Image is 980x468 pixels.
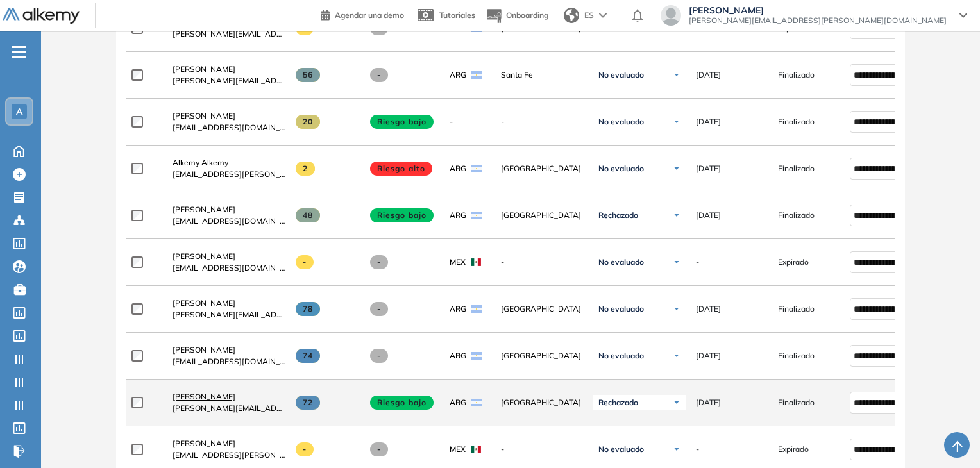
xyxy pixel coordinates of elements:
[296,68,321,82] span: 56
[173,345,235,355] span: [PERSON_NAME]
[370,162,433,176] span: Riesgo alto
[501,69,583,81] span: Santa Fe
[501,397,583,408] span: [GEOGRAPHIC_DATA]
[584,10,594,21] span: ES
[173,251,285,262] a: [PERSON_NAME]
[778,350,815,362] span: Finalizado
[12,51,26,53] i: -
[173,111,235,121] span: [PERSON_NAME]
[673,399,680,406] img: Ícono de flecha
[450,69,466,81] span: ARG
[335,10,404,20] span: Agendar una demo
[778,303,815,315] span: Finalizado
[696,210,721,221] span: [DATE]
[598,210,638,221] span: Rechazado
[501,163,583,174] span: [GEOGRAPHIC_DATA]
[450,163,466,174] span: ARG
[450,116,453,128] span: -
[450,303,466,315] span: ARG
[173,439,235,448] span: [PERSON_NAME]
[501,444,583,455] span: -
[471,399,482,406] img: ARG
[696,163,721,174] span: [DATE]
[173,64,235,74] span: [PERSON_NAME]
[370,396,434,410] span: Riesgo bajo
[173,391,285,403] a: [PERSON_NAME]
[173,122,285,133] span: [EMAIL_ADDRESS][DOMAIN_NAME]
[173,262,285,274] span: [EMAIL_ADDRESS][DOMAIN_NAME]
[471,305,482,313] img: ARG
[778,397,815,408] span: Finalizado
[173,75,285,87] span: [PERSON_NAME][EMAIL_ADDRESS][PERSON_NAME][DOMAIN_NAME]
[471,258,481,266] img: MEX
[173,63,285,75] a: [PERSON_NAME]
[673,165,680,172] img: Ícono de flecha
[173,297,285,309] a: [PERSON_NAME]
[173,344,285,356] a: [PERSON_NAME]
[370,255,389,269] span: -
[501,210,583,221] span: [GEOGRAPHIC_DATA]
[173,392,235,401] span: [PERSON_NAME]
[696,397,721,408] span: [DATE]
[173,309,285,321] span: [PERSON_NAME][EMAIL_ADDRESS][DOMAIN_NAME]
[673,305,680,313] img: Ícono de flecha
[173,298,235,308] span: [PERSON_NAME]
[296,349,321,363] span: 74
[450,397,466,408] span: ARG
[673,71,680,79] img: Ícono de flecha
[598,70,644,80] span: No evaluado
[370,115,434,129] span: Riesgo bajo
[16,106,22,117] span: A
[3,8,80,24] img: Logo
[598,397,638,408] span: Rechazado
[450,256,466,268] span: MEX
[696,350,721,362] span: [DATE]
[598,257,644,267] span: No evaluado
[778,256,809,268] span: Expirado
[778,69,815,81] span: Finalizado
[598,304,644,314] span: No evaluado
[173,204,285,215] a: [PERSON_NAME]
[696,69,721,81] span: [DATE]
[173,205,235,214] span: [PERSON_NAME]
[778,116,815,128] span: Finalizado
[501,256,583,268] span: -
[486,2,548,29] button: Onboarding
[778,163,815,174] span: Finalizado
[173,449,285,461] span: [EMAIL_ADDRESS][PERSON_NAME][DOMAIN_NAME]
[501,303,583,315] span: [GEOGRAPHIC_DATA]
[471,71,482,79] img: ARG
[696,444,699,455] span: -
[778,210,815,221] span: Finalizado
[501,116,583,128] span: -
[450,350,466,362] span: ARG
[598,351,644,361] span: No evaluado
[173,215,285,227] span: [EMAIL_ADDRESS][DOMAIN_NAME]
[673,118,680,126] img: Ícono de flecha
[599,13,607,18] img: arrow
[173,157,285,169] a: Alkemy Alkemy
[673,212,680,219] img: Ícono de flecha
[673,258,680,266] img: Ícono de flecha
[173,110,285,122] a: [PERSON_NAME]
[673,352,680,360] img: Ícono de flecha
[173,251,235,261] span: [PERSON_NAME]
[778,444,809,455] span: Expirado
[439,10,475,20] span: Tutoriales
[689,5,947,15] span: [PERSON_NAME]
[598,444,644,455] span: No evaluado
[173,356,285,367] span: [EMAIL_ADDRESS][DOMAIN_NAME]
[296,396,321,410] span: 72
[564,8,579,23] img: world
[471,352,482,360] img: ARG
[450,444,466,455] span: MEX
[673,446,680,453] img: Ícono de flecha
[501,350,583,362] span: [GEOGRAPHIC_DATA]
[370,208,434,222] span: Riesgo bajo
[296,442,314,456] span: -
[173,158,228,167] span: Alkemy Alkemy
[296,208,321,222] span: 48
[173,403,285,414] span: [PERSON_NAME][EMAIL_ADDRESS][DOMAIN_NAME]
[296,115,321,129] span: 20
[696,256,699,268] span: -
